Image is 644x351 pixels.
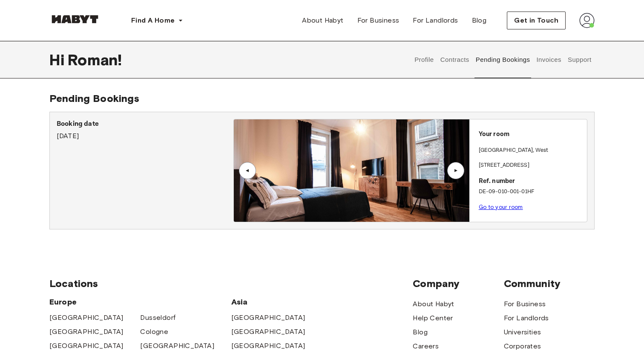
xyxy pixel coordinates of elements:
[504,277,595,290] span: Community
[411,41,595,78] div: user profile tabs
[234,119,469,222] img: Image of the room
[413,327,428,337] a: Blog
[406,12,465,29] a: For Landlords
[504,327,541,337] a: Universities
[504,299,546,309] a: For Business
[479,188,584,196] p: DE-09-010-001-01HF
[504,313,549,323] a: For Landlords
[413,277,503,290] span: Company
[413,313,453,323] a: Help Center
[49,341,124,351] a: [GEOGRAPHIC_DATA]
[231,297,322,307] span: Asia
[140,313,175,323] a: Dusseldorf
[413,299,454,309] a: About Habyt
[231,327,305,337] a: [GEOGRAPHIC_DATA]
[57,119,233,141] div: [DATE]
[479,146,549,155] p: [GEOGRAPHIC_DATA] , West
[302,15,343,26] span: About Habyt
[140,327,168,337] a: Cologne
[507,12,566,29] button: Get in Touch
[49,277,413,290] span: Locations
[57,119,233,129] p: Booking date
[124,12,190,29] button: Find A Home
[68,51,122,69] span: Roman !
[231,341,305,351] a: [GEOGRAPHIC_DATA]
[413,15,458,26] span: For Landlords
[451,168,460,173] div: ▲
[514,15,558,26] span: Get in Touch
[49,313,124,323] a: [GEOGRAPHIC_DATA]
[439,41,470,78] button: Contracts
[414,41,435,78] button: Profile
[479,204,523,210] a: Go to your room
[472,15,487,26] span: Blog
[566,41,592,78] button: Support
[535,41,562,78] button: Invoices
[231,313,305,323] a: [GEOGRAPHIC_DATA]
[351,12,406,29] a: For Business
[579,13,595,28] img: avatar
[474,41,531,78] button: Pending Bookings
[479,161,584,170] p: [STREET_ADDRESS]
[479,130,584,139] p: Your room
[49,51,68,69] span: Hi
[49,15,101,23] img: Habyt
[357,15,400,26] span: For Business
[49,297,231,307] span: Europe
[465,12,494,29] a: Blog
[479,177,584,186] p: Ref. number
[49,327,124,337] a: [GEOGRAPHIC_DATA]
[295,12,350,29] a: About Habyt
[131,15,175,26] span: Find A Home
[140,341,214,351] a: [GEOGRAPHIC_DATA]
[49,92,139,104] span: Pending Bookings
[243,168,252,173] div: ▲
